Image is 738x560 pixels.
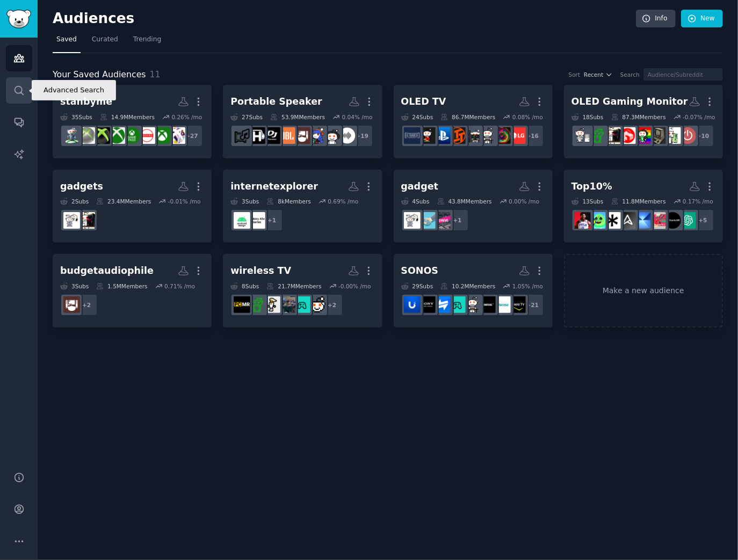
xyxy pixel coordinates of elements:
img: TheFrame [649,212,666,229]
img: bose [479,296,496,313]
div: Portable Speaker [230,95,322,108]
img: ultrawidemasterrace [404,127,421,144]
img: PcBuild [604,127,621,144]
div: 24 Sub s [401,113,433,121]
div: 29 Sub s [401,282,433,290]
a: Curated [88,31,122,53]
a: Trending [129,31,165,53]
div: 8 Sub s [230,282,259,290]
div: gadgets [60,180,103,193]
img: hiphopheads [249,127,265,144]
span: 11 [150,69,161,79]
img: buildapc [574,127,591,144]
img: samsung [634,212,651,229]
div: + 2 [321,294,343,316]
img: AVexchange [234,127,250,144]
div: gadget [401,180,439,193]
img: gaming [634,127,651,144]
div: -0.07 % /mo [683,113,715,121]
img: technews [434,212,451,229]
img: XboxSeriesS [169,127,185,144]
img: techsupport [464,296,481,313]
div: + 27 [180,125,203,147]
div: 1.05 % /mo [512,282,543,290]
a: SONOS29Subs10.2MMembers1.05% /mo+21ShieldAndroidTVHisensebosetechsupportOLED_Gaminghardwareswapbr... [394,254,553,328]
img: headphones [324,127,341,144]
div: + 10 [692,125,714,147]
div: 23.4M Members [96,198,151,205]
img: HeadphoneAdvice [309,127,325,144]
img: androiddesign [234,212,250,229]
img: playstation [434,127,451,144]
img: snowpeak [604,212,621,229]
img: GalaxyA50 [249,212,265,229]
img: hardwareswap [434,296,451,313]
img: XboxGamers [108,127,125,144]
a: Portable Speaker27Subs53.9MMembers0.04% /mo+19audioheadphonesHeadphoneAdvicehometheaterJBLPioneer... [223,85,382,158]
div: internetexplorer [230,180,318,193]
div: 0.00 % /mo [509,198,539,205]
img: ShieldAndroidTV [509,296,526,313]
img: bravia [419,296,436,313]
span: Curated [92,35,118,45]
img: Damnthatsinteresting [494,127,511,144]
a: New [681,10,723,28]
a: wireless TV8Subs21.7MMembers-0.00% /mo+2gamecollectinggamingsetupsgameroomspcsetupbattlestationsp... [223,254,382,328]
img: GummySearch logo [6,10,31,28]
img: technology [419,212,436,229]
img: LinusTechTips [449,127,466,144]
div: + 16 [522,125,544,147]
div: + 21 [522,294,544,316]
div: 0.26 % /mo [171,113,202,121]
a: Saved [53,31,81,53]
div: 0.04 % /mo [342,113,373,121]
a: gadgets2Subs23.4MMembers-0.01% /moPcBuildgadgets [53,170,212,243]
div: 21.7M Members [266,282,321,290]
div: + 1 [446,209,469,231]
img: gadgets [63,212,80,229]
img: pcsetup [264,296,280,313]
div: budgetaudiophile [60,264,154,278]
div: 10.2M Members [440,282,495,290]
a: Make a new audience [564,254,723,328]
div: 4 Sub s [401,198,430,205]
div: 87.3M Members [611,113,666,121]
div: 27 Sub s [230,113,263,121]
img: hardware [664,127,681,144]
img: battlestations [589,127,606,144]
a: Top10%13Subs11.8MMembers0.17% /mo+5ChatGPTStanbyMETheFramesamsungASUSsnowpeakhobbygamedevNBALive_... [564,170,723,243]
img: xbox [93,127,110,144]
div: wireless TV [230,264,291,278]
div: + 19 [351,125,373,147]
div: 1.5M Members [96,282,147,290]
div: 0.69 % /mo [328,198,358,205]
div: Sort [569,71,581,78]
span: Trending [133,35,161,45]
div: OLED Gaming Monitor [571,95,688,108]
a: internetexplorer3Subs8kMembers0.69% /mo+1GalaxyA50androiddesign [223,170,382,243]
div: 35 Sub s [60,113,92,121]
div: 43.8M Members [437,198,492,205]
img: StanbyME [664,212,681,229]
div: -0.00 % /mo [338,282,371,290]
img: gamecollecting [309,296,325,313]
div: 0.08 % /mo [512,113,543,121]
img: Ubiquiti [404,296,421,313]
img: desksetup [619,127,636,144]
img: xbox360 [78,127,95,144]
img: XboxSeriesX [139,127,155,144]
img: gamingsetups [294,296,310,313]
a: OLED TV24Subs86.7MMembers0.08% /mo+16LG_UserHubDamnthatsinterestingtechsupportpcgamingLinusTechTi... [394,85,553,158]
img: pcgaming [464,127,481,144]
div: SONOS [401,264,439,278]
img: xboxone [154,127,170,144]
img: audio [339,127,356,144]
div: + 2 [75,294,98,316]
div: 13 Sub s [571,198,604,205]
img: ChatGPT [679,212,696,229]
div: 8k Members [266,198,310,205]
img: techsupport [479,127,496,144]
div: 3 Sub s [60,282,89,290]
img: NBALive_Mobile [574,212,591,229]
img: pcmasterrace [234,296,250,313]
